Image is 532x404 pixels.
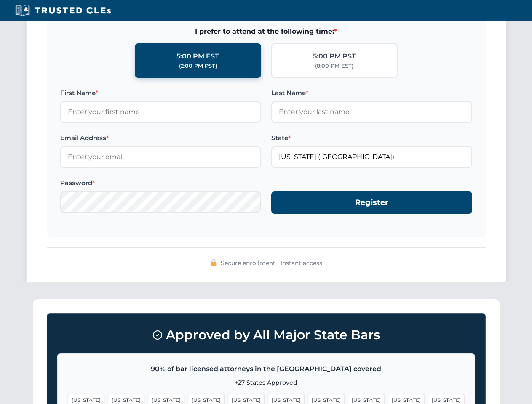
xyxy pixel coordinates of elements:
[315,62,353,70] div: (8:00 PM EST)
[176,51,219,62] div: 5:00 PM EST
[60,26,472,37] span: I prefer to attend at the following time:
[313,51,356,62] div: 5:00 PM PST
[13,4,113,17] img: Trusted CLEs
[271,88,472,98] label: Last Name
[60,133,261,143] label: Email Address
[60,178,261,188] label: Password
[60,101,261,122] input: Enter your first name
[271,133,472,143] label: State
[210,259,217,266] img: 🔒
[179,62,217,70] div: (2:00 PM PST)
[271,146,472,167] input: Florida (FL)
[68,364,465,375] p: 90% of bar licensed attorneys in the [GEOGRAPHIC_DATA] covered
[57,324,475,346] h3: Approved by All Major State Bars
[60,88,261,98] label: First Name
[271,101,472,122] input: Enter your last name
[60,146,261,167] input: Enter your email
[221,258,322,268] span: Secure enrollment • Instant access
[271,191,472,214] button: Register
[68,378,465,387] p: +27 States Approved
